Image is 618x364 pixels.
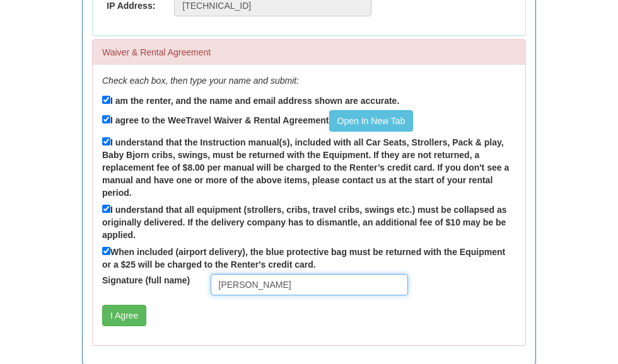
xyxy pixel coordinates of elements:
[102,137,110,145] input: I understand that the Instruction manual(s), included with all Car Seats, Strollers, Pack & play,...
[102,305,146,326] button: I Agree
[93,274,201,287] label: Signature (full name)
[102,202,516,241] label: I understand that all equipment (strollers, cribs, travel cribs, swings etc.) must be collapsed a...
[93,40,525,65] div: Waiver & Rental Agreement
[102,93,399,107] label: I am the renter, and the name and email address shown are accurate.
[102,205,110,213] input: I understand that all equipment (strollers, cribs, travel cribs, swings etc.) must be collapsed a...
[211,274,408,295] input: Full Name
[102,96,110,104] input: I am the renter, and the name and email address shown are accurate.
[329,110,414,132] a: Open In New Tab
[102,76,299,86] em: Check each box, then type your name and submit:
[102,115,110,123] input: I agree to the WeeTravel Waiver & Rental AgreementOpen In New Tab
[102,247,110,255] input: When included (airport delivery), the blue protective bag must be returned with the Equipment or ...
[102,135,516,199] label: I understand that the Instruction manual(s), included with all Car Seats, Strollers, Pack & play,...
[102,244,516,271] label: When included (airport delivery), the blue protective bag must be returned with the Equipment or ...
[102,110,413,132] label: I agree to the WeeTravel Waiver & Rental Agreement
